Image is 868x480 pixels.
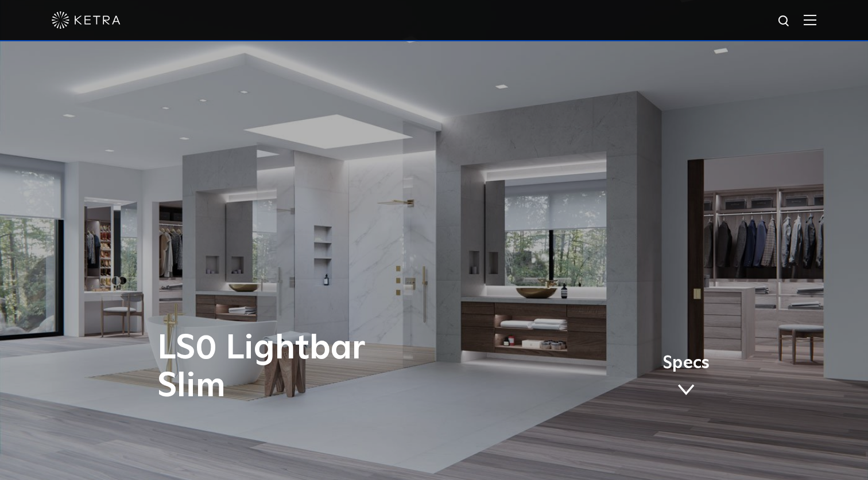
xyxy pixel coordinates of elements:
[157,330,482,405] h1: LS0 Lightbar Slim
[777,14,792,29] img: search icon
[662,355,710,372] span: Specs
[662,355,710,400] a: Specs
[804,14,816,25] img: Hamburger%20Nav.svg
[52,11,121,29] img: ketra-logo-2019-white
